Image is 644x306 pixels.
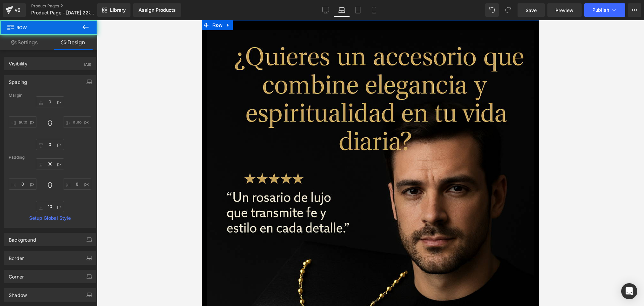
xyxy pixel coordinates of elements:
a: Product Pages [31,3,108,9]
a: Preview [547,3,582,17]
div: Margin [9,93,91,98]
div: Padding [9,155,91,160]
button: More [628,3,641,17]
div: v6 [13,6,22,14]
span: Row [7,20,74,35]
a: Setup Global Style [9,215,91,221]
span: Preview [555,7,574,14]
div: Corner [9,270,24,279]
span: Product Page - [DATE] 22:04:49 [31,10,96,15]
input: 0 [9,178,37,190]
input: 0 [9,116,37,127]
span: Publish [592,7,609,13]
input: 0 [36,201,64,212]
input: 0 [63,116,91,127]
a: New Library [97,3,130,17]
a: Desktop [318,3,334,17]
button: Publish [584,3,625,17]
div: Spacing [9,75,27,85]
a: v6 [3,3,26,17]
span: Save [526,7,537,14]
a: Mobile [366,3,382,17]
span: Library [110,7,126,13]
input: 0 [36,158,64,169]
input: 0 [36,96,64,107]
div: Visibility [9,57,28,66]
div: Open Intercom Messenger [621,283,637,299]
div: Background [9,233,36,243]
button: Redo [501,3,515,17]
input: 0 [63,178,91,190]
a: Design [49,35,97,50]
div: Shadow [9,289,27,298]
div: Assign Products [139,7,176,13]
a: Laptop [334,3,350,17]
button: Undo [485,3,499,17]
a: Tablet [350,3,366,17]
input: 0 [36,139,64,150]
div: Border [9,252,24,261]
div: (All) [84,57,91,68]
